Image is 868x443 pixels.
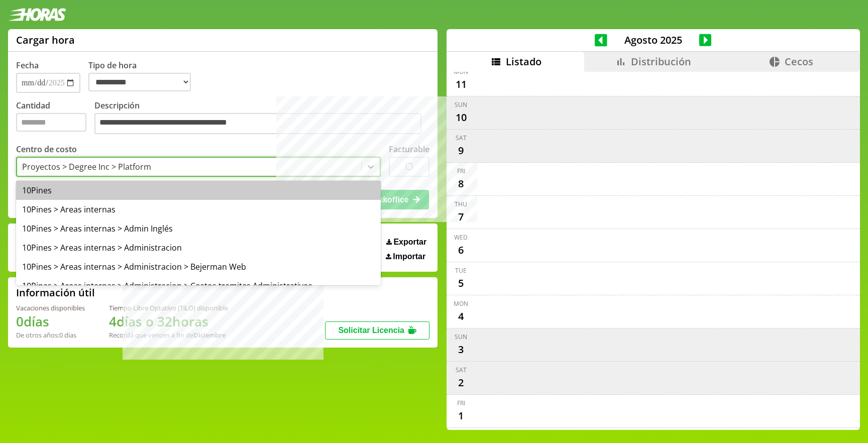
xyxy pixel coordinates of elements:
[454,67,468,76] div: Mon
[8,8,66,21] img: logotipo
[447,72,860,428] div: scrollable content
[333,195,408,204] span: Enviar al backoffice
[16,113,86,132] input: Cantidad
[16,144,77,155] label: Centro de costo
[16,33,75,47] h1: Cargar hora
[453,308,469,324] div: 4
[88,60,199,93] label: Tipo de hora
[16,100,94,137] label: Cantidad
[22,161,151,172] div: Proyectos > Degree Inc > Platform
[16,181,381,200] div: 10Pines
[453,175,469,191] div: 8
[393,238,426,247] span: Exportar
[193,330,226,340] b: Diciembre
[454,233,468,242] div: Wed
[109,312,228,330] h1: 4 días o 32 horas
[16,276,381,295] div: 10Pines > Areas internas > Administracion > Costos tramites Administrativos
[456,366,467,374] div: Sat
[506,55,541,68] span: Listado
[338,326,404,335] span: Solicitar Licencia
[16,312,85,330] h1: 0 días
[389,144,429,155] label: Facturable
[16,238,381,257] div: 10Pines > Areas internas > Administracion
[631,55,691,68] span: Distribución
[453,341,469,357] div: 3
[607,33,699,47] span: Agosto 2025
[453,407,469,423] div: 1
[16,219,381,238] div: 10Pines > Areas internas > Admin Inglés
[453,275,469,291] div: 5
[88,73,191,91] select: Tipo de hora
[453,142,469,158] div: 9
[109,303,228,312] div: Tiempo Libre Optativo (TiLO) disponible
[453,76,469,92] div: 11
[383,237,429,247] button: Exportar
[393,252,425,261] span: Importar
[453,208,469,225] div: 7
[16,60,39,71] label: Fecha
[457,167,465,175] div: Fri
[109,330,228,340] div: Recordá que vencen a fin de
[455,200,467,208] div: Thu
[453,374,469,390] div: 2
[455,266,467,275] div: Tue
[16,286,95,299] h2: Información útil
[16,200,381,219] div: 10Pines > Areas internas
[455,333,467,341] div: Sun
[455,100,467,109] div: Sun
[453,109,469,125] div: 10
[94,100,429,137] label: Descripción
[454,299,468,308] div: Mon
[456,134,467,142] div: Sat
[785,55,813,68] span: Cecos
[16,303,85,312] div: Vacaciones disponibles
[457,399,465,407] div: Fri
[94,113,421,134] textarea: Descripción
[16,330,85,340] div: De otros años: 0 días
[16,257,381,276] div: 10Pines > Areas internas > Administracion > Bejerman Web
[325,321,429,340] button: Solicitar Licencia
[453,242,469,258] div: 6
